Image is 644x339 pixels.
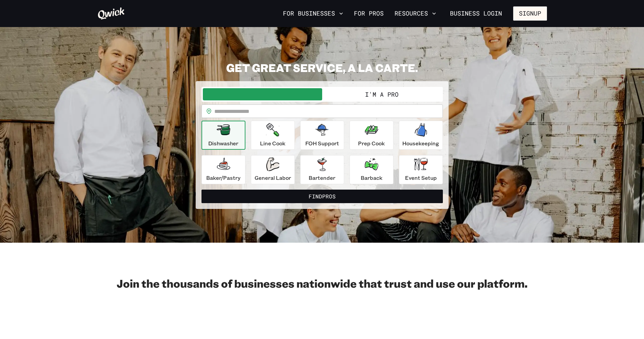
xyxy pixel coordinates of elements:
button: Bartender [300,155,344,184]
button: Signup [513,6,547,21]
p: Prep Cook [358,139,385,147]
p: Event Setup [405,174,437,182]
button: FOH Support [300,121,344,150]
button: FindPros [201,190,443,203]
button: Dishwasher [201,121,245,150]
p: Barback [361,174,382,182]
button: Line Cook [251,121,295,150]
a: Business Login [444,6,508,21]
button: Event Setup [399,155,443,184]
p: General Labor [255,174,291,182]
button: I'm a Business [203,88,322,100]
button: Resources [392,8,439,19]
h2: GET GREAT SERVICE, A LA CARTE. [196,61,449,74]
p: Baker/Pastry [206,174,240,182]
button: Barback [350,155,393,184]
h2: Join the thousands of businesses nationwide that trust and use our platform. [97,276,547,290]
button: Baker/Pastry [201,155,245,184]
a: For Pros [351,8,386,19]
p: Housekeeping [402,139,439,147]
p: Dishwasher [208,139,238,147]
button: Housekeeping [399,121,443,150]
p: Bartender [309,174,335,182]
button: Prep Cook [350,121,393,150]
button: General Labor [251,155,295,184]
button: For Businesses [280,8,346,19]
p: FOH Support [305,139,339,147]
p: Line Cook [260,139,285,147]
button: I'm a Pro [322,88,442,100]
